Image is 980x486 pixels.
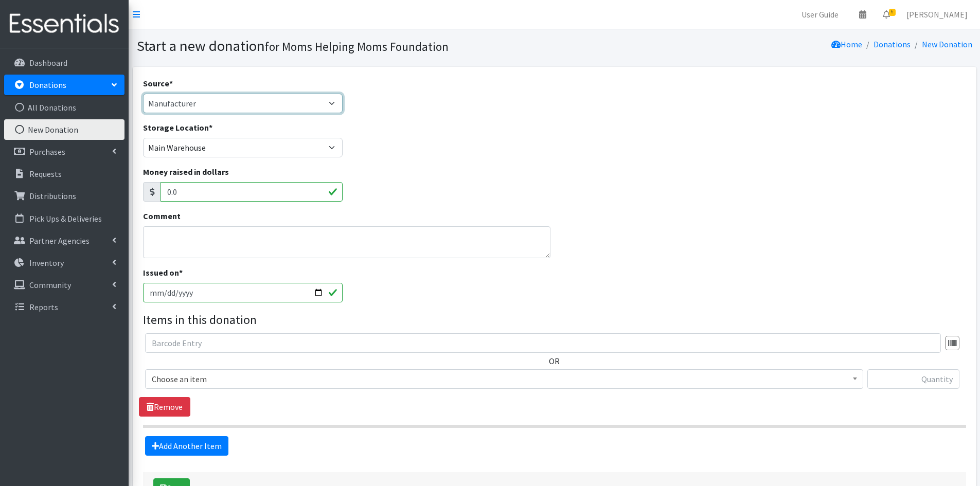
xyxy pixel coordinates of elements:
a: All Donations [4,97,124,118]
p: Requests [29,169,62,179]
a: New Donation [922,39,972,49]
p: Donations [29,80,66,90]
p: Inventory [29,258,64,268]
legend: Items in this donation [143,311,966,329]
p: Distributions [29,191,76,201]
p: Community [29,280,71,290]
span: Choose an item [145,369,863,389]
label: OR [549,355,560,367]
a: Add Another Item [145,436,228,456]
p: Purchases [29,147,65,157]
a: Distributions [4,186,124,206]
a: Dashboard [4,52,124,73]
a: Purchases [4,141,124,162]
span: 6 [889,9,896,16]
abbr: required [209,122,212,133]
a: Reports [4,297,124,317]
abbr: required [179,267,183,278]
label: Money raised in dollars [143,166,229,178]
img: HumanEssentials [4,7,124,41]
span: Choose an item [152,372,857,386]
a: Partner Agencies [4,230,124,251]
a: New Donation [4,119,124,140]
p: Partner Agencies [29,236,90,246]
a: 6 [875,4,898,25]
input: Quantity [867,369,959,389]
small: for Moms Helping Moms Foundation [265,39,449,54]
a: User Guide [793,4,847,25]
abbr: required [169,78,173,88]
a: [PERSON_NAME] [898,4,976,25]
a: Donations [874,39,911,49]
h1: Start a new donation [137,37,551,55]
label: Issued on [143,266,183,279]
p: Reports [29,302,58,312]
a: Donations [4,75,124,95]
a: Community [4,275,124,295]
p: Dashboard [29,58,67,68]
label: Source [143,77,173,89]
label: Comment [143,210,181,222]
a: Requests [4,164,124,184]
a: Home [831,39,862,49]
input: Barcode Entry [145,333,941,353]
a: Remove [139,397,190,417]
a: Pick Ups & Deliveries [4,208,124,229]
label: Storage Location [143,121,212,134]
p: Pick Ups & Deliveries [29,213,102,224]
a: Inventory [4,253,124,273]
